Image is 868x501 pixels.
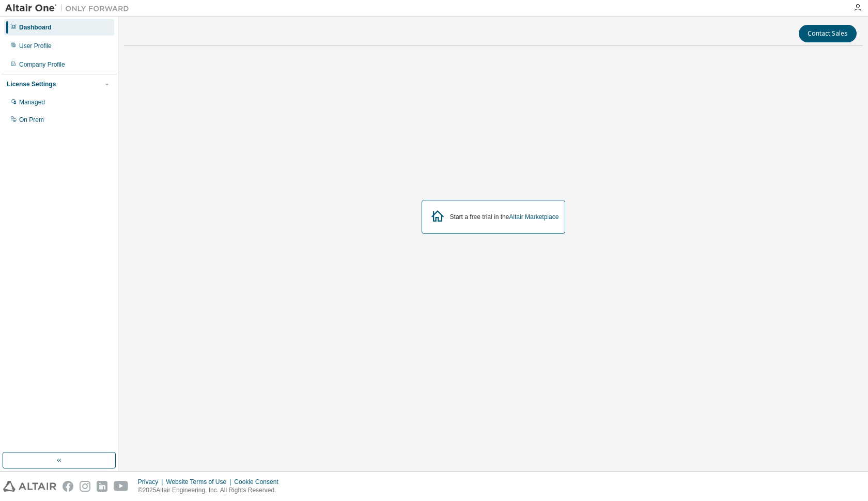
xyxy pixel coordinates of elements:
[799,25,857,42] button: Contact Sales
[80,481,90,492] img: instagram.svg
[234,478,284,486] div: Cookie Consent
[19,116,44,124] div: On Prem
[19,60,65,69] div: Company Profile
[3,481,56,492] img: altair_logo.svg
[166,478,234,486] div: Website Terms of Use
[63,481,73,492] img: facebook.svg
[97,481,107,492] img: linkedin.svg
[19,42,52,50] div: User Profile
[19,23,52,32] div: Dashboard
[450,213,559,221] div: Start a free trial in the
[509,213,559,221] a: Altair Marketplace
[138,486,285,495] p: © 2025 Altair Engineering, Inc. All Rights Reserved.
[19,98,45,106] div: Managed
[7,80,56,88] div: License Settings
[5,3,134,13] img: Altair One
[114,481,129,492] img: youtube.svg
[138,478,166,486] div: Privacy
